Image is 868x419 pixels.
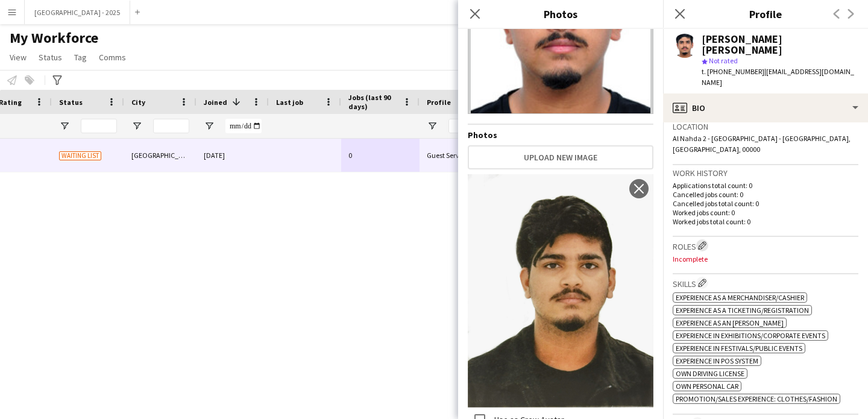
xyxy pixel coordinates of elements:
[676,382,738,391] span: Own Personal Car
[10,29,98,47] span: My Workforce
[74,52,87,63] span: Tag
[204,98,227,107] span: Joined
[702,34,858,55] div: [PERSON_NAME] [PERSON_NAME]
[468,174,653,408] img: Crew photo 914443
[59,98,83,107] span: Status
[153,119,189,133] input: City Filter Input
[673,208,858,217] p: Worked jobs count: 0
[676,293,804,302] span: Experience as a Merchandiser/Cashier
[676,394,837,403] span: Promotion/Sales Experience: Clothes/Fashion
[676,306,809,315] span: Experience as a Ticketing/Registration
[124,139,197,172] div: [GEOGRAPHIC_DATA]
[69,49,92,65] a: Tag
[427,98,451,107] span: Profile
[673,121,858,132] h3: Location
[663,93,868,122] div: Bio
[131,98,145,107] span: City
[94,49,131,65] a: Comms
[702,67,764,76] span: t. [PHONE_NUMBER]
[276,98,303,107] span: Last job
[348,93,398,111] span: Jobs (last 90 days)
[673,217,858,226] p: Worked jobs total count: 0
[341,139,420,172] div: 0
[81,119,117,133] input: Status Filter Input
[673,239,858,252] h3: Roles
[673,277,858,289] h3: Skills
[59,121,70,131] button: Open Filter Menu
[99,52,126,63] span: Comms
[10,52,27,63] span: View
[676,356,758,365] span: Experience in POS System
[702,67,854,87] span: | [EMAIL_ADDRESS][DOMAIN_NAME]
[676,318,784,327] span: Experience as an [PERSON_NAME]
[427,121,438,131] button: Open Filter Menu
[673,134,851,154] span: Al Nahda 2 - [GEOGRAPHIC_DATA] - [GEOGRAPHIC_DATA], [GEOGRAPHIC_DATA], 00000
[50,73,64,87] app-action-btn: Advanced filters
[59,151,101,160] span: Waiting list
[663,6,868,22] h3: Profile
[197,139,269,172] div: [DATE]
[709,56,738,65] span: Not rated
[25,1,130,24] button: [GEOGRAPHIC_DATA] - 2025
[676,344,802,353] span: Experience in Festivals/Public Events
[673,199,858,208] p: Cancelled jobs total count: 0
[204,121,215,131] button: Open Filter Menu
[39,52,62,63] span: Status
[458,6,663,22] h3: Photos
[673,168,858,178] h3: Work history
[131,121,142,131] button: Open Filter Menu
[34,49,67,65] a: Status
[676,369,744,378] span: Own Driving License
[673,254,858,263] p: Incomplete
[468,145,653,169] button: Upload new image
[420,139,497,172] div: Guest Services Team
[468,130,653,140] h4: Photos
[676,331,825,340] span: Experience in Exhibitions/Corporate Events
[225,119,262,133] input: Joined Filter Input
[673,190,858,199] p: Cancelled jobs count: 0
[5,49,31,65] a: View
[673,181,858,190] p: Applications total count: 0
[448,119,489,133] input: Profile Filter Input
